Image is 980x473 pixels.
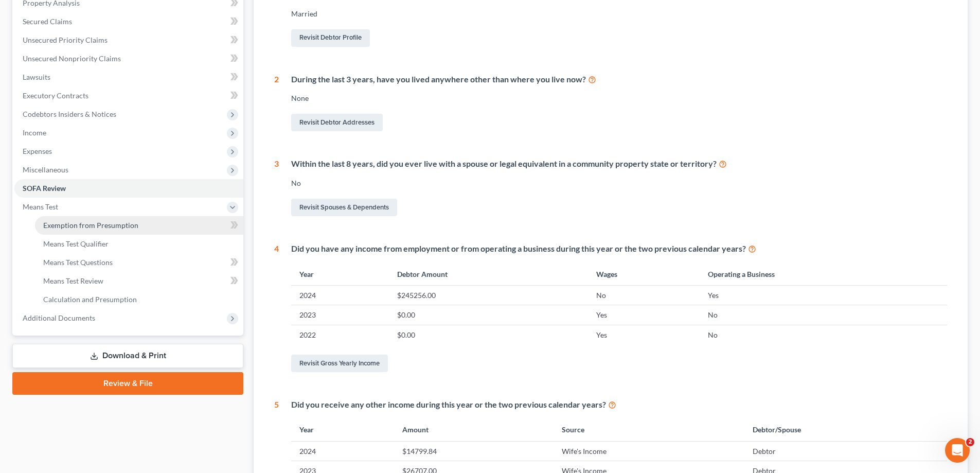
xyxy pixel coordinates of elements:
[389,305,587,325] td: $0.00
[588,305,700,325] td: Yes
[389,263,587,285] th: Debtor Amount
[945,438,970,463] iframe: Intercom live chat
[394,419,553,441] th: Amount
[291,158,947,170] div: Within the last 8 years, did you ever live with a spouse or legal equivalent in a community prope...
[389,325,587,344] td: $0.00
[588,286,700,305] td: No
[23,202,58,211] span: Means Test
[291,325,389,344] td: 2022
[744,441,947,461] td: Debtor
[291,199,397,216] a: Revisit Spouses & Dependents
[291,29,370,47] a: Revisit Debtor Profile
[291,178,947,188] div: No
[12,372,243,395] a: Review & File
[23,313,95,322] span: Additional Documents
[23,54,121,63] span: Unsecured Nonpriority Claims
[554,419,745,441] th: Source
[43,221,138,230] span: Exemption from Presumption
[23,165,68,174] span: Miscellaneous
[14,49,243,68] a: Unsecured Nonpriority Claims
[23,73,50,81] span: Lawsuits
[588,263,700,285] th: Wages
[14,68,243,86] a: Lawsuits
[23,110,116,118] span: Codebtors Insiders & Notices
[394,441,553,461] td: $14799.84
[700,263,947,285] th: Operating a Business
[291,419,394,441] th: Year
[43,295,137,304] span: Calculation and Presumption
[274,243,279,374] div: 4
[291,305,389,325] td: 2023
[700,325,947,344] td: No
[43,258,113,267] span: Means Test Questions
[23,36,108,44] span: Unsecured Priority Claims
[23,184,66,192] span: SOFA Review
[14,12,243,31] a: Secured Claims
[23,147,52,155] span: Expenses
[291,399,947,411] div: Did you receive any other income during this year or the two previous calendar years?
[12,344,243,368] a: Download & Print
[43,239,109,248] span: Means Test Qualifier
[35,235,243,253] a: Means Test Qualifier
[744,419,947,441] th: Debtor/Spouse
[291,93,947,103] div: None
[291,243,947,255] div: Did you have any income from employment or from operating a business during this year or the two ...
[35,253,243,272] a: Means Test Questions
[966,438,974,446] span: 2
[291,74,947,85] div: During the last 3 years, have you lived anywhere other than where you live now?
[291,441,394,461] td: 2024
[43,276,103,285] span: Means Test Review
[291,9,947,19] div: Married
[23,17,72,26] span: Secured Claims
[23,91,88,100] span: Executory Contracts
[14,31,243,49] a: Unsecured Priority Claims
[35,272,243,290] a: Means Test Review
[291,114,383,131] a: Revisit Debtor Addresses
[389,286,587,305] td: $245256.00
[274,74,279,134] div: 2
[23,128,46,137] span: Income
[35,216,243,235] a: Exemption from Presumption
[588,325,700,344] td: Yes
[700,286,947,305] td: Yes
[14,86,243,105] a: Executory Contracts
[291,286,389,305] td: 2024
[554,441,745,461] td: Wife's Income
[35,290,243,309] a: Calculation and Presumption
[700,305,947,325] td: No
[291,355,388,372] a: Revisit Gross Yearly Income
[14,179,243,198] a: SOFA Review
[291,263,389,285] th: Year
[274,158,279,218] div: 3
